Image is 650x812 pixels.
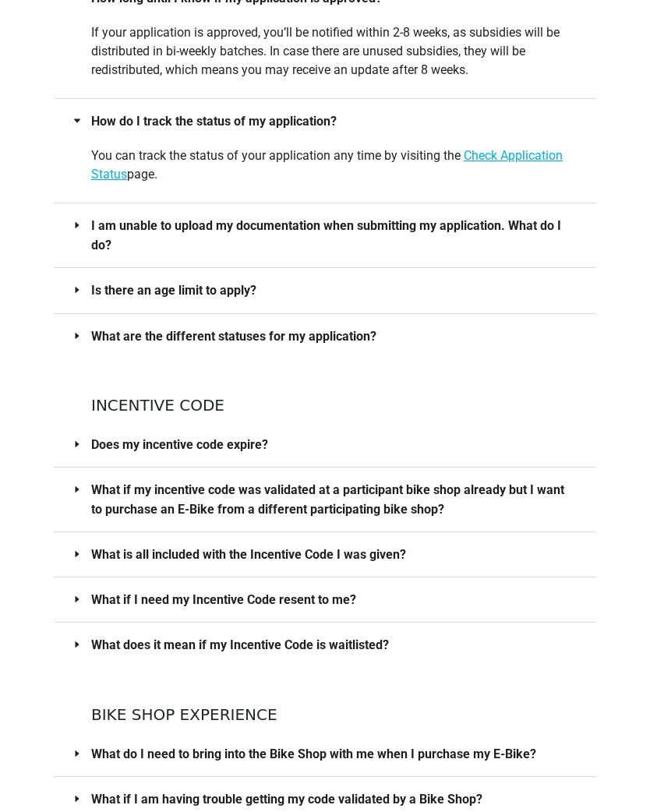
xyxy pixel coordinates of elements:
span: caret-right [72,440,82,450]
span: You can track the status of your application any time by visiting the page. [91,149,563,182]
span: caret-right [72,332,82,341]
h5: Incentive Code [54,397,596,415]
div: Is there an age limit to apply? [54,269,596,313]
div: What do I need to bring into the Bike Shop with me when I purchase my E-Bike? [54,733,596,777]
span: What is all included with the Incentive Code I was given? [91,545,578,565]
div: What is all included with the Incentive Code I was given? [54,533,596,577]
span: How do I track the status of my application? [91,112,578,132]
span: caret-right [72,221,82,231]
div: I am unable to upload my documentation when submitting my application. What do I do? [54,204,596,268]
div: What does it mean if my Incentive Code is waitlisted? [54,623,596,668]
span: caret-right [72,485,82,495]
h5: Bike Shop Experience [54,706,596,725]
span: If your application is approved, you’ll be notified within 2-8 weeks, as subsidies will be distri... [91,26,560,78]
div: Does my incentive code expire? [54,423,596,468]
span: caret-right [72,286,82,295]
span: What do I need to bring into the Bike Shop with me when I purchase my E-Bike? [91,745,578,764]
span: What if I am having trouble getting my code validated by a Bike Shop? [91,790,578,810]
span: What if I need my Incentive Code resent to me? [91,591,578,610]
span: caret-right [72,750,82,759]
span: caret-right [72,550,82,560]
span: caret-right [72,117,82,126]
span: Is there an age limit to apply? [91,281,578,301]
span: caret-right [72,641,82,650]
span: What does it mean if my Incentive Code is waitlisted? [91,636,578,655]
div: How do I track the status of my application? [54,100,596,144]
div: What if my incentive code was validated at a participant bike shop already but I want to purchase... [54,468,596,532]
span: Does my incentive code expire? [91,436,578,455]
div: What are the different statuses for my application? [54,315,596,359]
div: What if I need my Incentive Code resent to me? [54,578,596,623]
span: I am unable to upload my documentation when submitting my application. What do I do? [91,217,578,256]
span: What are the different statuses for my application? [91,327,578,347]
span: caret-right [72,795,82,804]
span: What if my incentive code was validated at a participant bike shop already but I want to purchase... [91,481,578,520]
span: caret-right [72,595,82,605]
